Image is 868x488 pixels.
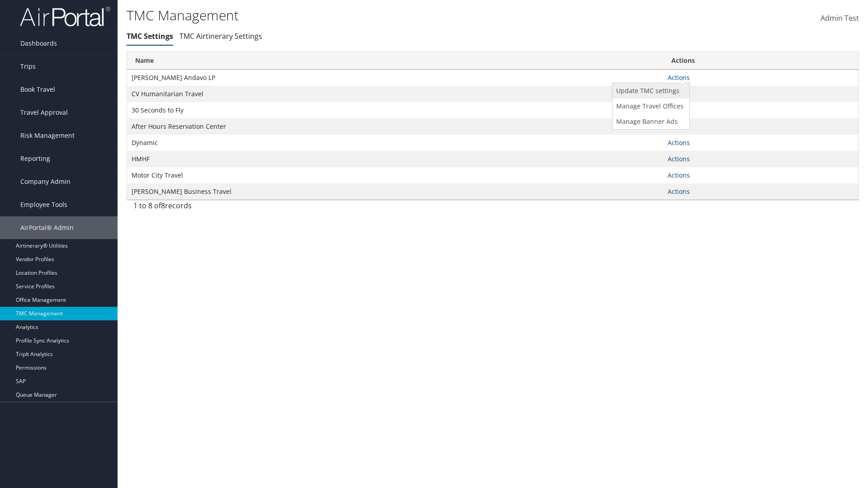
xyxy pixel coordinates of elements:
[613,99,687,114] a: Manage Travel Offices
[179,31,262,41] a: TMC Airtinerary Settings
[668,138,690,147] a: Actions
[133,200,303,216] div: 1 to 8 of records
[668,187,690,196] a: Actions
[20,78,55,101] span: Book Travel
[821,13,859,23] span: Admin Test
[668,155,690,163] a: Actions
[127,70,663,86] td: [PERSON_NAME] Andavo LP
[20,32,57,55] span: Dashboards
[613,83,687,99] a: Update TMC settings
[127,118,663,135] td: After Hours Reservation Center
[663,52,859,70] th: Actions
[20,101,68,124] span: Travel Approval
[127,151,663,167] td: HMHF
[613,114,687,129] a: Manage Banner Ads
[161,201,165,211] span: 8
[127,183,663,200] td: [PERSON_NAME] Business Travel
[668,73,690,82] a: Actions
[20,124,75,147] span: Risk Management
[20,216,74,239] span: AirPortal® Admin
[127,6,615,25] h1: TMC Management
[20,55,36,78] span: Trips
[127,52,663,70] th: Name: activate to sort column ascending
[127,167,663,183] td: Motor City Travel
[668,171,690,179] a: Actions
[20,170,71,193] span: Company Admin
[127,86,663,102] td: CV Humanitarian Travel
[127,135,663,151] td: Dynamic
[20,147,50,170] span: Reporting
[821,5,859,33] a: Admin Test
[20,193,67,216] span: Employee Tools
[127,102,663,118] td: 30 Seconds to Fly
[20,6,110,27] img: airportal-logo.png
[127,31,173,41] a: TMC Settings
